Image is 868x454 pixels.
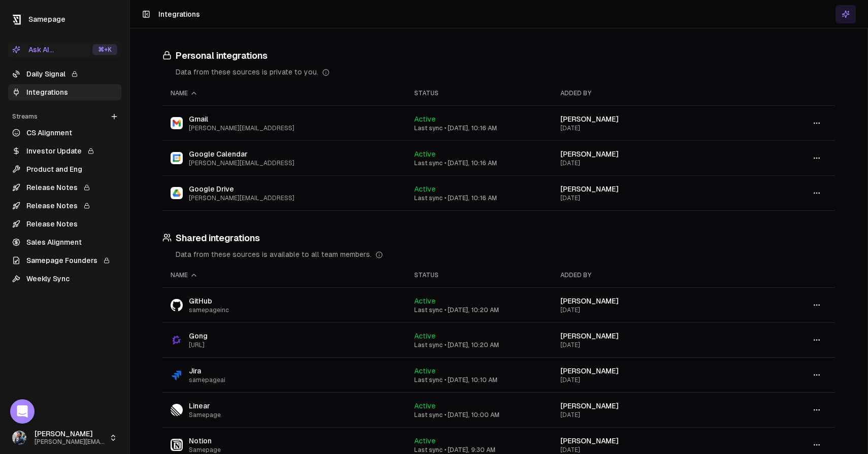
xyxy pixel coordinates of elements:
[560,341,739,349] div: [DATE]
[162,49,835,63] h3: Personal integrations
[8,198,121,214] a: Release Notes
[414,306,544,314] div: Last sync • [DATE], 10:20 AM
[12,431,26,445] img: 1695405595226.jpeg
[12,45,54,55] div: Ask AI...
[560,159,739,167] div: [DATE]
[8,216,121,232] a: Release Notes
[28,15,65,23] span: Samepage
[8,252,121,269] a: Samepage Founders
[189,376,225,384] span: samepageai
[560,115,619,123] span: [PERSON_NAME]
[560,89,739,97] div: Added by
[414,159,544,167] div: Last sync • [DATE], 10:16 AM
[560,411,739,419] div: [DATE]
[171,89,398,97] div: Name
[560,306,739,314] div: [DATE]
[560,446,739,454] div: [DATE]
[8,143,121,159] a: Investor Update
[414,446,544,454] div: Last sync • [DATE], 9:30 AM
[189,436,221,446] span: Notion
[189,306,229,314] span: samepageinc
[162,231,835,245] h3: Shared integrations
[560,367,619,375] span: [PERSON_NAME]
[158,9,200,19] h1: Integrations
[171,404,183,416] img: Linear
[171,117,183,129] img: Gmail
[8,161,121,177] a: Product and Eng
[189,124,294,132] span: [PERSON_NAME][EMAIL_ADDRESS]
[10,399,35,424] div: Open Intercom Messenger
[35,438,105,446] span: [PERSON_NAME][EMAIL_ADDRESS]
[8,426,121,450] button: [PERSON_NAME][PERSON_NAME][EMAIL_ADDRESS]
[189,159,294,167] span: [PERSON_NAME][EMAIL_ADDRESS]
[414,411,544,419] div: Last sync • [DATE], 10:00 AM
[189,341,208,349] span: [URL]
[414,437,436,445] span: Active
[8,108,121,125] div: Streams
[560,437,619,445] span: [PERSON_NAME]
[560,185,619,193] span: [PERSON_NAME]
[560,297,619,305] span: [PERSON_NAME]
[414,271,544,279] div: Status
[414,124,544,132] div: Last sync • [DATE], 10:16 AM
[171,439,183,451] img: Notion
[414,332,436,340] span: Active
[171,187,183,199] img: Google Drive
[189,446,221,454] span: Samepage
[414,367,436,375] span: Active
[414,402,436,410] span: Active
[8,42,121,58] button: Ask AI...⌘+K
[176,67,835,77] div: Data from these sources is private to you.
[189,184,294,194] span: Google Drive
[8,125,121,141] a: CS Alignment
[414,341,544,349] div: Last sync • [DATE], 10:20 AM
[560,150,619,158] span: [PERSON_NAME]
[189,149,294,159] span: Google Calendar
[560,402,619,410] span: [PERSON_NAME]
[560,194,739,202] div: [DATE]
[189,194,294,202] span: [PERSON_NAME][EMAIL_ADDRESS]
[189,411,221,419] span: Samepage
[414,185,436,193] span: Active
[414,376,544,384] div: Last sync • [DATE], 10:10 AM
[189,366,225,376] span: Jira
[189,114,294,124] span: Gmail
[560,332,619,340] span: [PERSON_NAME]
[92,44,117,55] div: ⌘ +K
[8,234,121,250] a: Sales Alignment
[189,401,221,411] span: Linear
[171,369,183,381] img: Jira
[560,271,739,279] div: Added by
[414,150,436,158] span: Active
[8,84,121,100] a: Integrations
[189,296,229,306] span: GitHub
[8,179,121,196] a: Release Notes
[414,297,436,305] span: Active
[414,115,436,123] span: Active
[35,430,105,439] span: [PERSON_NAME]
[414,89,544,97] div: Status
[171,152,183,164] img: Google Calendar
[189,331,208,341] span: Gong
[8,271,121,287] a: Weekly Sync
[171,334,183,346] img: Gong
[176,249,835,259] div: Data from these sources is available to all team members.
[414,194,544,202] div: Last sync • [DATE], 10:16 AM
[560,376,739,384] div: [DATE]
[560,124,739,132] div: [DATE]
[171,299,183,311] img: GitHub
[8,66,121,82] a: Daily Signal
[171,271,398,279] div: Name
